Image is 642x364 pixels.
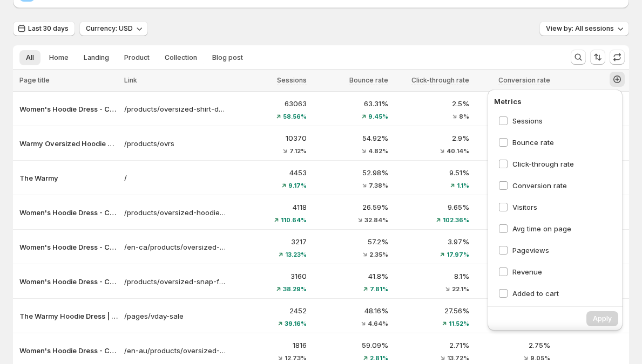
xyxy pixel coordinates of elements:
p: 1816 [232,340,307,351]
span: 58.56% [283,113,307,120]
p: 48.16% [313,305,388,316]
button: Women's Hoodie Dress - Casual Long Sleeve Pullover Sweatshirt Dress [19,345,118,356]
span: 8% [459,113,469,120]
span: 13.72% [447,355,469,361]
span: Landing [84,53,109,62]
span: 17.97% [447,251,469,258]
p: 2.37% [476,305,550,316]
p: 41.8% [313,271,388,281]
span: Revenue [512,267,542,276]
button: Search and filter results [571,50,586,65]
a: /products/oversized-hoodie-dress [124,207,226,218]
span: Click-through rate [411,76,469,84]
span: Avg time on page [512,224,571,233]
span: 22.1% [452,286,469,292]
span: Link [124,76,137,84]
p: 4118 [232,202,307,212]
p: 2.71% [395,340,469,351]
p: 3.97% [395,236,469,247]
span: 9.17% [288,182,307,189]
p: 9.51% [395,167,469,178]
button: Women's Hoodie Dress - Casual Long Sleeve Pullover Sweatshirt Dress [19,207,118,218]
span: View by: All sessions [546,24,614,33]
p: 63063 [232,98,307,109]
span: All [26,53,34,62]
p: 8.1% [395,271,469,281]
span: Bounce rate [512,138,554,147]
span: 9.45% [368,113,388,120]
span: Home [49,53,69,62]
span: 2.81% [370,355,388,361]
button: Women's Hoodie Dress - Casual Long Sleeve Pullover Sweatshirt Dress [19,276,118,287]
span: 38.29% [283,286,307,292]
p: 2452 [232,305,307,316]
a: / [124,173,226,183]
button: Currency: USD [79,21,148,36]
button: View by: All sessions [539,21,629,36]
p: 9.65% [395,202,469,212]
span: 11.52% [449,320,469,327]
p: 3.09% [476,133,550,143]
span: Last 30 days [28,24,69,33]
a: /en-ca/products/oversized-shirt-dress [124,242,226,252]
a: /pages/vday-sale [124,311,226,321]
p: 26.59% [313,202,388,212]
button: Last 30 days [13,21,75,36]
span: Pageviews [512,246,549,255]
a: /en-au/products/oversized-shirt-dress [124,345,226,356]
span: 102.36% [443,217,469,223]
span: 110.64% [281,217,307,223]
button: Women's Hoodie Dress - Casual Long Sleeve Pullover Sweatshirt Dress [19,242,118,252]
p: 4.27% [476,167,550,178]
span: 2.35% [369,251,388,258]
span: Page title [19,76,50,84]
p: Metrics [494,96,616,107]
p: 57.2% [313,236,388,247]
p: 52.98% [313,167,388,178]
button: Sort the results [590,50,605,65]
p: 4453 [232,167,307,178]
a: /products/ovrs [124,138,226,149]
button: Warmy Oversized Hoodie Dress – Ultra-Soft Fleece Sweatshirt Dress for Women (Plus Size S-3XL), Co... [19,138,118,149]
span: 7.38% [369,182,388,189]
span: Added to cart [512,289,559,298]
span: Conversion rate [512,181,567,190]
span: Conversion rate [498,76,550,84]
span: Product [124,53,150,62]
span: Currency: USD [86,24,133,33]
p: 54.92% [313,133,388,143]
a: /products/oversized-shirt-dress [124,104,226,114]
p: 59.09% [313,340,388,351]
span: Collection [165,53,197,62]
span: 13.23% [285,251,307,258]
button: The Warmy [19,173,118,183]
button: Women's Hoodie Dress - Casual Long Sleeve Pullover Sweatshirt Dress [19,104,118,114]
span: 4.82% [368,148,388,154]
a: /products/oversized-snap-fit-hoodie [124,276,226,287]
span: 1.1% [457,182,469,189]
button: The Warmy Hoodie Dress | The Perfect Valentine’s Day Gift [19,311,118,321]
p: 2.73% [476,98,550,109]
p: 4.05% [476,271,550,281]
span: Blog post [212,53,243,62]
span: Visitors [512,203,537,211]
p: 3217 [232,236,307,247]
p: 63.31% [313,98,388,109]
p: 10370 [232,133,307,143]
span: Sessions [512,116,543,125]
span: 4.64% [368,320,388,327]
span: 9.05% [530,355,550,361]
span: 7.12% [289,148,307,154]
